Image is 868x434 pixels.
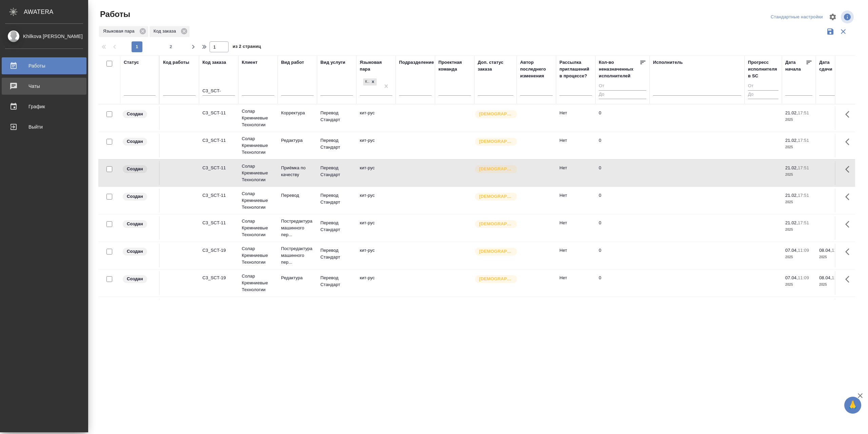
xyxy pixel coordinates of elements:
[798,193,809,198] p: 17:51
[202,165,235,171] div: C3_SCT-11
[785,220,798,225] p: 21.02,
[785,226,812,233] p: 2025
[233,42,261,52] span: из 2 страниц
[242,59,257,66] div: Клиент
[479,248,513,255] p: [DEMOGRAPHIC_DATA]
[202,247,235,254] div: C3_SCT-19
[556,134,595,157] td: Нет
[748,90,778,99] input: До
[819,59,840,73] div: Дата сдачи
[819,254,846,261] p: 2025
[5,81,83,91] div: Чаты
[785,281,812,288] p: 2025
[362,78,377,86] div: кит-рус
[399,59,434,66] div: Подразделение
[599,59,639,79] div: Кол-во неназначенных исполнителей
[281,59,304,66] div: Вид работ
[320,192,353,206] p: Перевод Стандарт
[320,137,353,151] p: Перевод Стандарт
[785,116,812,123] p: 2025
[124,59,139,66] div: Статус
[127,111,143,117] p: Создан
[154,28,178,35] p: Код заказа
[127,193,143,200] p: Создан
[122,275,156,284] div: Заказ еще не согласован с клиентом, искать исполнителей рано
[356,244,396,267] td: кит-рус
[127,248,143,255] p: Создан
[841,216,857,232] button: Здесь прячутся важные кнопки
[281,137,314,144] p: Редактура
[438,59,471,73] div: Проектная команда
[127,276,143,282] p: Создан
[595,216,650,240] td: 0
[24,5,88,19] div: AWATERA
[150,26,190,37] div: Код заказа
[127,221,143,227] p: Создан
[281,110,314,116] p: Корректура
[599,82,646,91] input: От
[825,9,841,25] span: Настроить таблицу
[165,43,176,50] span: 2
[559,59,592,79] div: Рассылка приглашений в процессе?
[785,165,798,170] p: 21.02,
[595,271,650,295] td: 0
[5,61,83,71] div: Работы
[798,138,809,143] p: 17:51
[479,138,513,145] p: [DEMOGRAPHIC_DATA]
[595,244,650,267] td: 0
[556,244,595,267] td: Нет
[5,122,83,132] div: Выйти
[748,59,778,79] div: Прогресс исполнителя в SC
[798,275,809,280] p: 11:09
[281,275,314,281] p: Редактура
[785,254,812,261] p: 2025
[122,165,156,174] div: Заказ еще не согласован с клиентом, искать исполнителей рано
[356,299,396,322] td: кит-рус
[242,245,274,266] p: Солар Кремниевые Технологии
[785,193,798,198] p: 21.02,
[281,218,314,238] p: Постредактура машинного пер...
[99,26,148,37] div: Языковая пара
[2,98,86,115] a: График
[202,192,235,199] div: C3_SCT-11
[479,276,513,282] p: [DEMOGRAPHIC_DATA]
[479,111,513,117] p: [DEMOGRAPHIC_DATA]
[785,275,798,280] p: 07.04,
[785,248,798,253] p: 07.04,
[556,106,595,130] td: Нет
[832,248,843,253] p: 11:42
[847,398,859,412] span: 🙏
[841,189,857,205] button: Здесь прячутся важные кнопки
[242,218,274,238] p: Солар Кремниевые Технологии
[479,221,513,227] p: [DEMOGRAPHIC_DATA]
[819,281,846,288] p: 2025
[165,41,176,52] button: 2
[653,59,683,66] div: Исполнитель
[5,101,83,112] div: График
[785,144,812,151] p: 2025
[841,244,857,260] button: Здесь прячутся важные кнопки
[556,299,595,322] td: Нет
[242,273,274,293] p: Солар Кремниевые Технологии
[356,134,396,157] td: кит-рус
[785,138,798,143] p: 21.02,
[556,216,595,240] td: Нет
[202,59,226,66] div: Код заказа
[556,161,595,185] td: Нет
[819,248,832,253] p: 08.04,
[819,275,832,280] p: 08.04,
[242,135,274,156] p: Солар Кремниевые Технологии
[122,247,156,256] div: Заказ еще не согласован с клиентом, искать исполнителей рано
[242,108,274,128] p: Солар Кремниевые Технологии
[281,165,314,178] p: Приёмка по качеству
[2,57,86,74] a: Работы
[320,247,353,261] p: Перевод Стандарт
[824,25,837,38] button: Сохранить фильтры
[202,110,235,116] div: C3_SCT-11
[122,192,156,201] div: Заказ еще не согласован с клиентом, искать исполнителей рано
[163,59,189,66] div: Код работы
[479,166,513,172] p: [DEMOGRAPHIC_DATA]
[798,165,809,170] p: 17:51
[798,220,809,225] p: 17:51
[360,59,392,73] div: Языковая пара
